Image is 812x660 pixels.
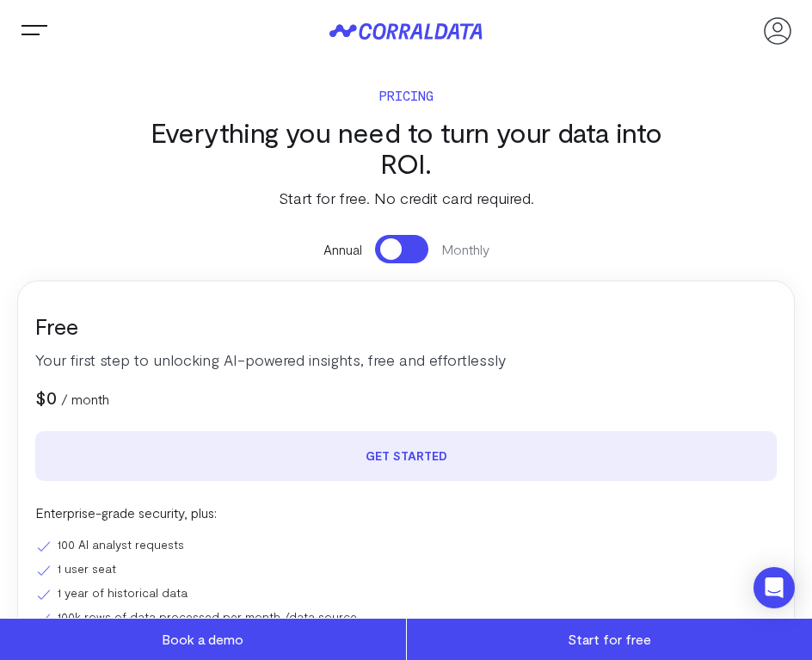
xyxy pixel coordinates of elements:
li: 1 user seat [35,560,777,577]
p: / month [61,389,109,410]
span: Start for free [568,631,651,647]
li: 1 year of historical data [35,584,777,601]
a: data source [289,609,357,624]
a: Get Started [35,431,777,481]
li: 100k rows of data processed per month / [35,608,777,626]
p: Start for free. No credit card required. [126,187,686,209]
p: Pricing [126,88,686,103]
div: Open Intercom Messenger [754,567,795,608]
p: Your first step to unlocking AI-powered insights, free and effortlessly [35,349,777,371]
span: Annual [323,239,362,260]
button: Trigger Menu [17,14,52,48]
span: Monthly [441,239,489,260]
h3: Free [35,311,777,340]
p: Enterprise-grade security, plus: [35,503,777,523]
h3: Everything you need to turn your data into ROI. [126,116,686,178]
li: 100 AI analyst requests [35,536,777,553]
span: Book a demo [162,631,243,647]
span: $0 [35,386,57,408]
